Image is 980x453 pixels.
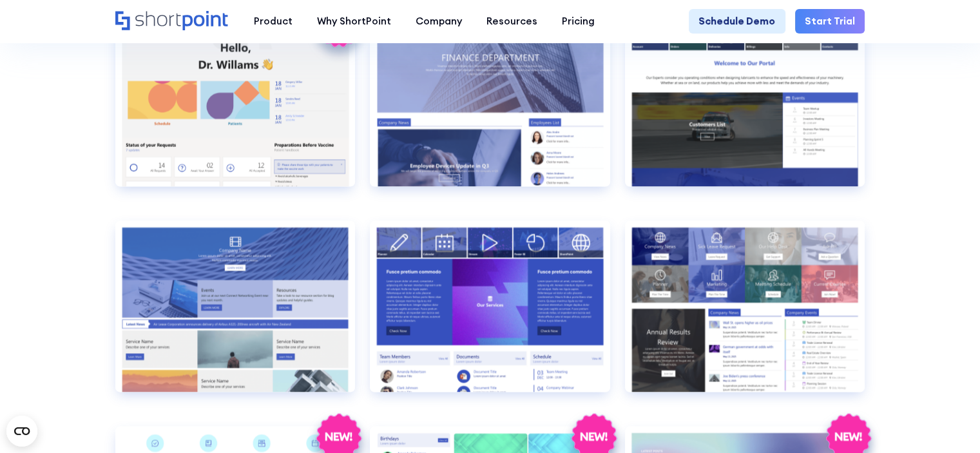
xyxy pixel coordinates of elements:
a: Intranet Layout 5 [625,220,865,412]
a: Pricing [550,9,607,34]
div: Resources [486,14,537,29]
a: Intranet Layout 3 [115,220,356,412]
a: Home [115,11,229,32]
div: Pricing [562,14,595,29]
a: Product [242,9,305,34]
a: Why ShortPoint [305,9,403,34]
iframe: Chat Widget [916,391,980,453]
a: Healthcare 2 [115,14,356,206]
button: Open CMP widget [6,416,37,447]
div: Company [416,14,462,29]
a: Start Trial [795,9,865,34]
a: Schedule Demo [689,9,785,34]
div: Product [254,14,293,29]
a: Intranet Layout 2 [625,14,865,206]
a: Intranet Layout 4 [370,220,610,412]
a: Intranet Layout [370,14,610,206]
a: Resources [474,9,550,34]
a: Company [403,9,474,34]
div: Why ShortPoint [317,14,391,29]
